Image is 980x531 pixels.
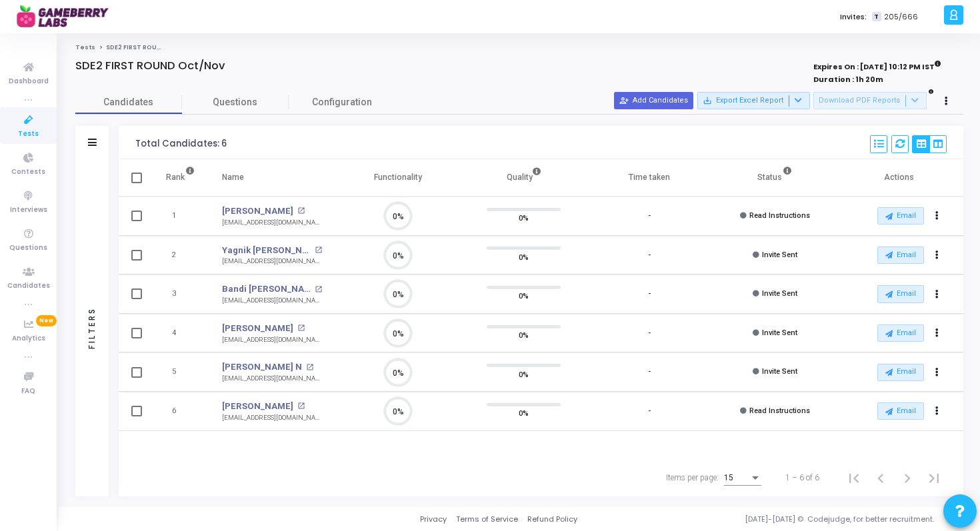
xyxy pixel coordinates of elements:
mat-icon: open_in_new [315,286,322,293]
a: Refund Policy [527,514,577,525]
a: [PERSON_NAME] [222,322,293,335]
h4: SDE2 FIRST ROUND Oct/Nov [75,59,225,73]
a: [PERSON_NAME] [222,400,293,413]
mat-icon: open_in_new [297,324,305,332]
div: Items per page: [666,472,719,484]
span: New [36,315,57,326]
td: 4 [152,314,209,353]
div: [EMAIL_ADDRESS][DOMAIN_NAME] [222,257,322,266]
div: Name [222,170,244,185]
div: Time taken [629,170,670,185]
div: [EMAIL_ADDRESS][DOMAIN_NAME] [222,413,322,423]
button: Previous page [867,464,894,491]
a: Yagnik [PERSON_NAME] [222,244,311,257]
span: 0% [519,211,529,225]
span: FAQ [21,386,35,397]
div: - [648,250,651,261]
span: Analytics [12,333,45,344]
mat-icon: open_in_new [315,247,322,254]
div: [DATE]-[DATE] © Codejudge, for better recruitment. [577,514,963,525]
div: - [648,328,651,339]
span: T [872,12,881,22]
span: Invite Sent [762,251,797,259]
button: Add Candidates [614,92,693,109]
span: Invite Sent [762,289,797,298]
span: 0% [519,328,529,342]
mat-icon: open_in_new [306,364,313,371]
div: Total Candidates: 6 [135,139,227,149]
div: View Options [912,135,947,153]
td: 6 [152,392,209,431]
a: Bandi [PERSON_NAME] [222,282,311,296]
td: 3 [152,274,209,314]
button: Email [877,402,924,420]
span: Read Instructions [749,406,810,415]
span: Invite Sent [762,367,797,376]
span: Candidates [75,95,182,109]
button: Email [877,247,924,264]
nav: breadcrumb [75,43,963,52]
span: 0% [519,250,529,263]
th: Status [712,159,837,197]
button: Export Excel Report [697,92,810,109]
span: SDE2 FIRST ROUND Oct/Nov [106,43,195,51]
td: 5 [152,352,209,392]
strong: Duration : 1h 20m [813,74,883,85]
div: - [648,288,651,300]
mat-icon: open_in_new [297,402,305,410]
mat-icon: person_add_alt [619,96,629,105]
label: Invites: [840,11,867,23]
button: Next page [894,464,921,491]
span: 0% [519,289,529,302]
th: Quality [461,159,586,197]
mat-select: Items per page: [724,474,761,483]
button: Email [877,285,924,302]
button: Actions [927,285,946,304]
div: [EMAIL_ADDRESS][DOMAIN_NAME] [222,218,322,228]
a: [PERSON_NAME] [222,205,293,218]
strong: Expires On : [DATE] 10:12 PM IST [813,58,941,73]
span: 205/666 [884,11,918,23]
button: Actions [927,324,946,342]
a: Privacy [420,514,447,525]
button: Actions [927,402,946,421]
a: Terms of Service [456,514,518,525]
a: [PERSON_NAME] N [222,360,302,374]
button: Actions [927,363,946,382]
span: Questions [9,243,47,254]
button: Email [877,364,924,381]
div: - [648,211,651,222]
span: 0% [519,406,529,420]
span: Dashboard [9,76,49,87]
button: Actions [927,246,946,265]
a: Tests [75,43,95,51]
div: - [648,366,651,378]
span: Tests [18,129,39,140]
button: Actions [927,207,946,226]
div: [EMAIL_ADDRESS][DOMAIN_NAME] [222,374,322,384]
mat-icon: save_alt [703,96,712,105]
div: Filters [86,255,98,401]
span: Configuration [312,95,372,109]
button: Download PDF Reports [813,92,927,109]
div: [EMAIL_ADDRESS][DOMAIN_NAME] [222,296,322,306]
span: 15 [724,473,733,482]
button: Last page [921,464,947,491]
img: logo [17,3,117,30]
span: Questions [182,95,289,109]
button: Email [877,207,924,225]
div: - [648,406,651,417]
mat-icon: open_in_new [297,207,305,215]
span: Candidates [7,280,50,292]
th: Rank [152,159,209,197]
td: 1 [152,197,209,236]
td: 2 [152,236,209,275]
div: 1 – 6 of 6 [785,472,819,484]
button: First page [841,464,867,491]
span: Contests [11,167,45,178]
span: 0% [519,367,529,380]
button: Email [877,324,924,342]
span: Interviews [10,205,47,216]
